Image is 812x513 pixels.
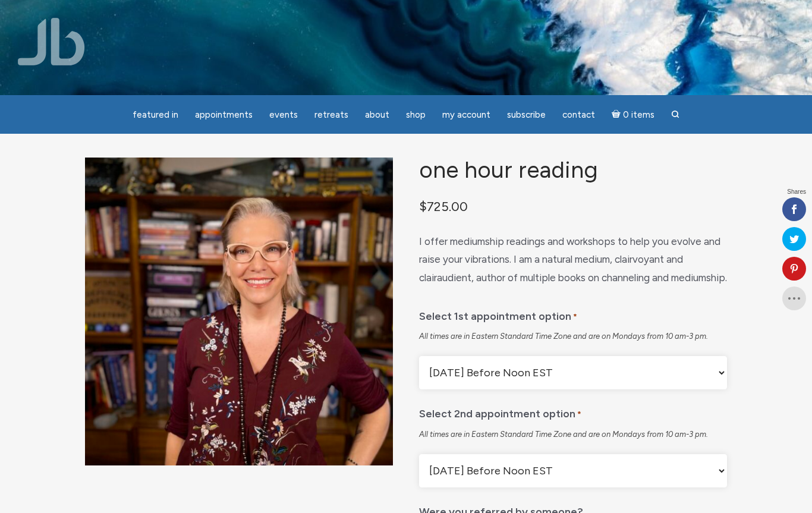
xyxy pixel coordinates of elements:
span: $ [419,199,427,214]
span: My Account [442,109,490,120]
span: Retreats [314,109,348,120]
a: Retreats [307,103,355,127]
a: Shop [399,103,433,127]
a: My Account [435,103,498,127]
img: Jamie Butler. The Everyday Medium [18,18,85,65]
a: featured in [125,103,185,127]
label: Select 2nd appointment option [419,399,581,424]
a: Contact [555,103,602,127]
span: Subscribe [507,109,546,120]
span: About [365,109,389,120]
a: Cart0 items [605,102,662,127]
a: Subscribe [500,103,553,127]
span: Contact [562,109,595,120]
span: Appointments [195,109,253,120]
div: All times are in Eastern Standard Time Zone and are on Mondays from 10 am-3 pm. [419,331,727,342]
span: featured in [133,109,178,120]
span: Shares [787,189,806,195]
img: One Hour Reading [85,158,393,465]
h1: One Hour Reading [419,158,727,183]
a: Events [262,103,305,127]
span: I offer mediumship readings and workshops to help you evolve and raise your vibrations. I am a na... [419,235,727,284]
span: Events [269,109,298,120]
a: About [358,103,396,127]
div: All times are in Eastern Standard Time Zone and are on Mondays from 10 am-3 pm. [419,429,727,440]
span: 0 items [623,111,654,119]
i: Cart [612,109,623,120]
a: Appointments [188,103,260,127]
label: Select 1st appointment option [419,301,577,327]
span: Shop [406,109,426,120]
bdi: 725.00 [419,199,468,214]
